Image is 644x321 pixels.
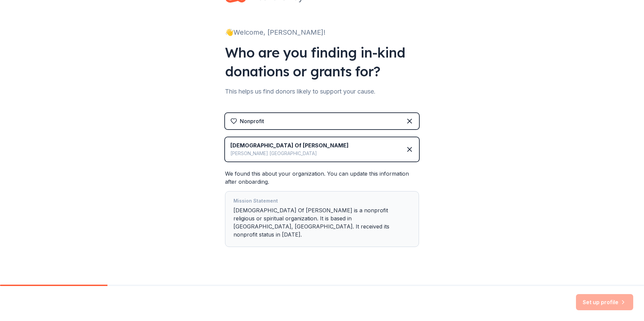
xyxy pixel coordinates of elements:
[233,197,411,206] div: Mission Statement
[233,197,411,241] div: [DEMOGRAPHIC_DATA] Of [PERSON_NAME] is a nonprofit religious or spiritual organization. It is bas...
[230,149,349,157] div: [PERSON_NAME] [GEOGRAPHIC_DATA]
[225,43,419,81] div: Who are you finding in-kind donations or grants for?
[225,170,419,247] div: We found this about your organization. You can update this information after onboarding.
[240,117,264,125] div: Nonprofit
[230,141,349,149] div: [DEMOGRAPHIC_DATA] Of [PERSON_NAME]
[225,86,419,97] div: This helps us find donors likely to support your cause.
[225,27,419,38] div: 👋 Welcome, [PERSON_NAME]!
